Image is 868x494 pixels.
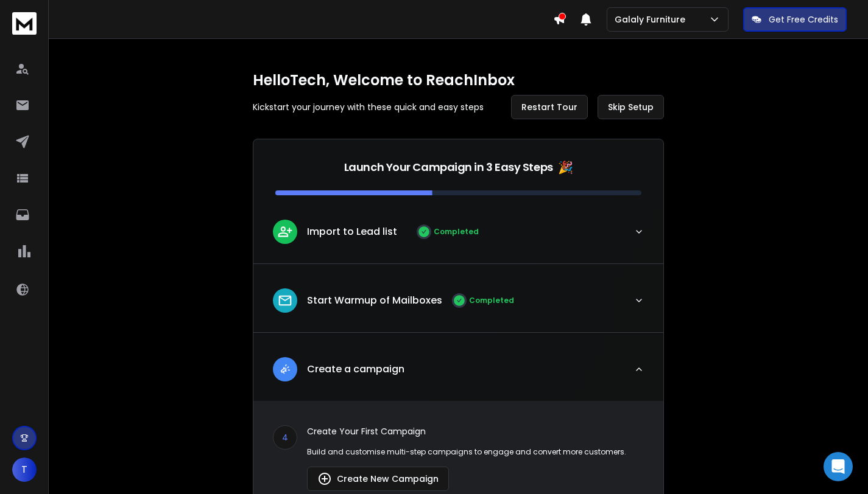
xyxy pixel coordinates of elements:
[253,71,664,90] h1: Hello Tech , Welcome to ReachInbox
[277,293,293,308] img: lead
[253,210,663,263] button: leadImport to Lead listCompleted
[12,12,37,35] img: logo
[277,361,293,377] img: lead
[307,362,404,377] p: Create a campaign
[253,101,484,113] p: Kickstart your journey with these quick and easy steps
[12,457,37,482] button: T
[469,296,514,305] p: Completed
[307,447,626,457] p: Build and customise multi-step campaigns to engage and convert more customers.
[307,425,626,437] p: Create Your First Campaign
[317,471,332,486] img: lead
[307,224,397,239] p: Import to Lead list
[743,7,847,32] button: Get Free Credits
[253,347,663,401] button: leadCreate a campaign
[277,224,293,239] img: lead
[615,13,690,26] p: Galaly Furniture
[824,452,853,481] div: Open Intercom Messenger
[273,425,297,450] div: 4
[344,159,553,176] p: Launch Your Campaign in 3 Easy Steps
[307,293,442,308] p: Start Warmup of Mailboxes
[558,159,573,176] span: 🎉
[598,95,664,119] button: Skip Setup
[769,13,838,26] p: Get Free Credits
[253,279,663,332] button: leadStart Warmup of MailboxesCompleted
[511,95,588,119] button: Restart Tour
[434,227,479,237] p: Completed
[608,101,654,113] span: Skip Setup
[307,467,449,491] button: Create New Campaign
